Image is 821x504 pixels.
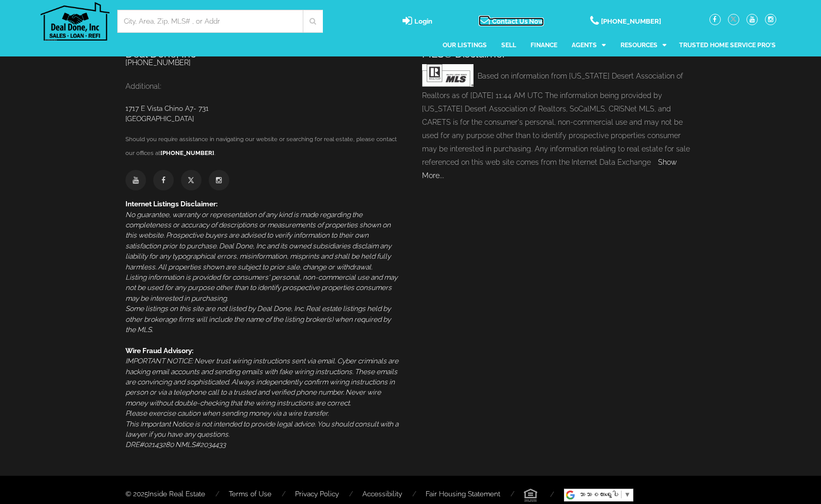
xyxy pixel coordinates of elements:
[578,491,631,498] a: ဘာသာစကားရွေးပါ​
[153,176,174,184] a: facebook
[414,17,432,25] span: Login
[765,15,776,23] a: instagram
[426,490,500,499] a: Fair Housing Statement
[728,15,739,23] a: twitter
[572,33,606,57] a: Agents
[746,15,758,23] a: youtube
[181,176,202,184] a: twitter
[229,490,271,499] a: Terms of Use
[41,2,110,41] img: Deal Done, Inc Logo
[362,490,402,499] a: Accessibility
[125,176,146,184] a: youtube
[209,176,229,184] a: instagram
[125,490,205,499] a: © 2025Inside Real Estate
[125,80,399,93] p: Additional:
[125,440,226,449] em: DRE#02143280 NMLS#2034433
[125,59,191,67] a: [PHONE_NUMBER]
[125,357,398,438] em: IMPORTANT NOTICE: Never trust wiring instructions sent via email. Cyber criminals are hacking ema...
[124,16,297,26] input: City, Area, Zip, MLS# , or Addr
[621,491,622,498] span: ​
[601,17,661,25] span: [PHONE_NUMBER]
[148,490,205,498] span: Inside Real Estate
[295,490,339,499] a: Privacy Policy
[125,346,193,355] strong: Wire Fraud Advisory:
[679,33,776,57] a: Trusted Home Service Pro's
[125,103,399,124] address: 1717 E Vista Chino A7- 731 [GEOGRAPHIC_DATA]
[125,135,397,157] small: Should you require assistance in navigating our website or searching for real estate, please cont...
[524,489,537,502] img: Equal Housing Logo
[422,64,696,182] p: Based on information from [US_STATE] Desert Association of Realtors as of [DATE] 11:44 AM UTC The...
[624,491,631,498] span: ▼
[621,33,666,57] a: Resources
[422,48,696,60] h2: MLS® Disclaimer
[492,17,544,25] span: Contact Us Now
[590,18,661,26] a: [PHONE_NUMBER]
[160,149,214,157] a: [PHONE_NUMBER]
[501,33,516,57] a: Sell
[709,15,721,23] a: facebook
[403,18,432,26] a: login
[422,64,473,87] img: MLS Logo
[578,491,618,498] span: ဘာသာစကားရွေးပါ
[422,158,677,180] a: Show More...
[125,210,397,334] em: No guarantee, warranty or representation of any kind is made regarding the completeness or accura...
[125,200,217,208] strong: Internet Listings Disclaimer:
[479,18,544,26] a: Contact Us Now
[443,33,487,57] a: Our Listings
[531,33,557,57] a: Finance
